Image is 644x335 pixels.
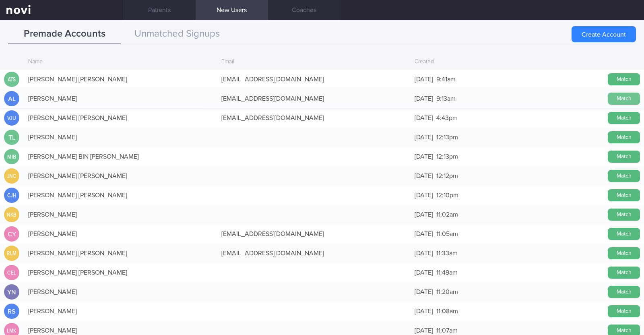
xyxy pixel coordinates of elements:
[24,226,217,242] div: [PERSON_NAME]
[415,231,433,237] span: [DATE]
[415,327,433,334] span: [DATE]
[608,93,640,105] button: Match
[415,76,433,83] span: [DATE]
[5,168,18,184] div: JNC
[415,192,433,199] span: [DATE]
[24,91,217,107] div: [PERSON_NAME]
[572,26,636,42] button: Create Account
[415,95,433,102] span: [DATE]
[24,207,217,223] div: [PERSON_NAME]
[24,149,217,165] div: [PERSON_NAME] BIN [PERSON_NAME]
[24,168,217,184] div: [PERSON_NAME] [PERSON_NAME]
[24,71,217,87] div: [PERSON_NAME] [PERSON_NAME]
[415,269,433,276] span: [DATE]
[608,247,640,259] button: Match
[24,303,217,319] div: [PERSON_NAME]
[24,110,217,126] div: [PERSON_NAME] [PERSON_NAME]
[415,250,433,256] span: [DATE]
[436,134,458,141] span: 12:13pm
[608,131,640,143] button: Match
[436,250,458,256] span: 11:33am
[217,245,411,261] div: [EMAIL_ADDRESS][DOMAIN_NAME]
[24,187,217,203] div: [PERSON_NAME] [PERSON_NAME]
[608,305,640,317] button: Match
[436,76,456,83] span: 9:41am
[4,284,19,300] div: YN
[217,110,411,126] div: [EMAIL_ADDRESS][DOMAIN_NAME]
[8,24,121,44] button: Premade Accounts
[608,228,640,240] button: Match
[436,95,456,102] span: 9:13am
[24,54,217,70] div: Name
[5,110,18,126] div: VJU
[24,129,217,145] div: [PERSON_NAME]
[4,226,19,242] div: CY
[411,54,604,70] div: Created
[436,173,458,179] span: 12:12pm
[608,112,640,124] button: Match
[24,245,217,261] div: [PERSON_NAME] [PERSON_NAME]
[436,327,458,334] span: 11:07am
[415,153,433,160] span: [DATE]
[217,226,411,242] div: [EMAIL_ADDRESS][DOMAIN_NAME]
[436,192,458,199] span: 12:10pm
[5,246,18,261] div: RLM
[415,308,433,314] span: [DATE]
[415,115,433,121] span: [DATE]
[436,269,458,276] span: 11:49am
[4,91,19,107] div: AL
[436,231,458,237] span: 11:05am
[415,289,433,295] span: [DATE]
[5,188,18,203] div: CJH
[24,265,217,281] div: [PERSON_NAME] [PERSON_NAME]
[24,284,217,300] div: [PERSON_NAME]
[436,153,458,160] span: 12:13pm
[608,209,640,221] button: Match
[121,24,233,44] button: Unmatched Signups
[415,134,433,141] span: [DATE]
[608,286,640,298] button: Match
[436,115,458,121] span: 4:43pm
[5,207,18,223] div: NKB
[5,265,18,281] div: CEL
[436,308,458,314] span: 11:08am
[608,189,640,201] button: Match
[415,173,433,179] span: [DATE]
[5,149,18,165] div: MIB
[5,72,18,87] div: ATS
[4,304,19,319] div: RS
[217,54,411,70] div: Email
[217,71,411,87] div: [EMAIL_ADDRESS][DOMAIN_NAME]
[436,211,458,218] span: 11:02am
[4,130,19,145] div: TL
[436,289,458,295] span: 11:20am
[608,73,640,85] button: Match
[217,91,411,107] div: [EMAIL_ADDRESS][DOMAIN_NAME]
[608,170,640,182] button: Match
[608,267,640,279] button: Match
[415,211,433,218] span: [DATE]
[608,151,640,163] button: Match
